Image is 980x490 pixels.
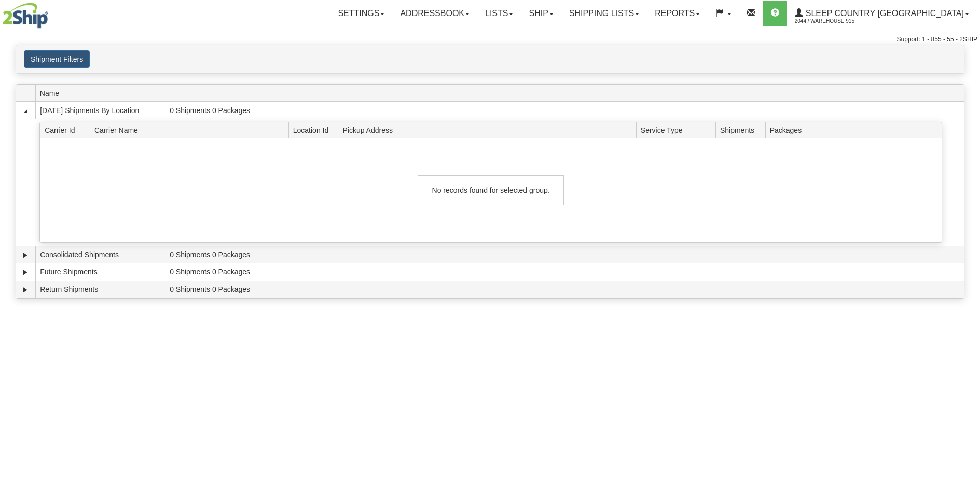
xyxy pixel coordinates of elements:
a: Lists [477,1,521,26]
a: Collapse [20,106,31,116]
td: Return Shipments [35,281,165,298]
button: Shipment Filters [24,50,90,68]
a: Expand [20,250,31,260]
a: Shipping lists [561,1,647,26]
div: Support: 1 - 855 - 55 - 2SHIP [3,35,977,44]
iframe: chat widget [956,192,979,298]
td: Future Shipments [35,263,165,281]
td: 0 Shipments 0 Packages [165,281,964,298]
span: Name [40,85,165,101]
span: Pickup Address [342,122,636,138]
span: Location Id [293,122,338,138]
span: Carrier Id [45,122,90,138]
a: Expand [20,267,31,277]
span: Carrier Name [94,122,288,138]
td: 0 Shipments 0 Packages [165,263,964,281]
div: No records found for selected group. [418,175,564,205]
a: Addressbook [392,1,477,26]
img: logo2044.jpg [3,3,48,29]
td: 0 Shipments 0 Packages [165,102,964,119]
span: Service Type [641,122,716,138]
span: Sleep Country [GEOGRAPHIC_DATA] [803,9,964,18]
span: 2044 / Warehouse 915 [795,16,873,26]
td: [DATE] Shipments By Location [35,102,165,119]
a: Ship [521,1,561,26]
td: Consolidated Shipments [35,246,165,263]
a: Settings [330,1,392,26]
span: Shipments [720,122,765,138]
a: Expand [20,285,31,295]
a: Reports [647,1,708,26]
td: 0 Shipments 0 Packages [165,246,964,263]
a: Sleep Country [GEOGRAPHIC_DATA] 2044 / Warehouse 915 [787,1,977,26]
span: Packages [770,122,815,138]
